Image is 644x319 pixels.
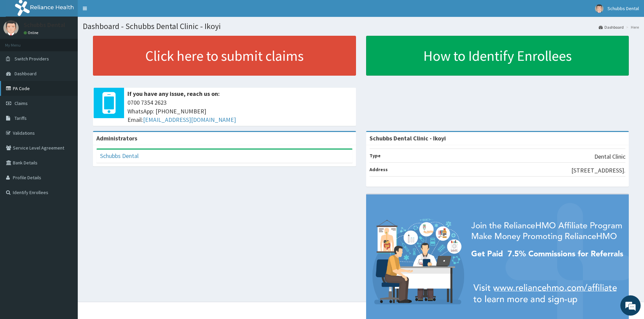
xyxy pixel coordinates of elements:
[15,56,49,62] span: Switch Providers
[15,71,37,77] span: Dashboard
[599,24,624,30] a: Dashboard
[143,116,236,124] a: [EMAIL_ADDRESS][DOMAIN_NAME]
[369,134,446,142] strong: Schubbs Dental Clinic - Ikoyi
[15,115,27,121] span: Tariffs
[366,36,629,76] a: How to Identify Enrollees
[24,30,40,35] a: Online
[624,24,639,30] li: Here
[595,4,603,13] img: User Image
[369,153,381,159] b: Type
[3,20,19,35] img: User Image
[571,166,625,175] p: [STREET_ADDRESS].
[607,5,639,11] span: Schubbs Dental
[369,166,388,172] b: Address
[100,152,139,160] a: Schubbs Dental
[15,100,28,106] span: Claims
[96,134,137,142] b: Administrators
[127,90,220,98] b: If you have any issue, reach us on:
[93,36,356,76] a: Click here to submit claims
[127,98,353,124] span: 0700 7354 2623 WhatsApp: [PHONE_NUMBER] Email:
[83,22,639,31] h1: Dashboard - Schubbs Dental Clinic - Ikoyi
[594,152,625,161] p: Dental Clinic
[24,22,65,28] p: Schubbs Dental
